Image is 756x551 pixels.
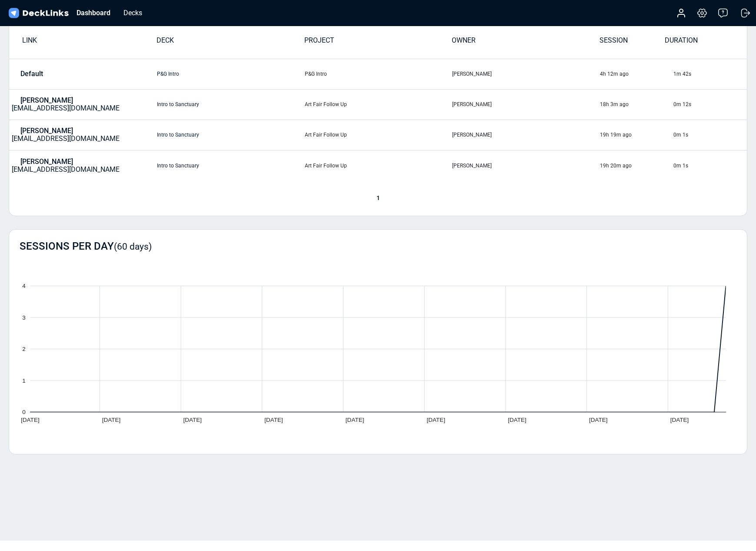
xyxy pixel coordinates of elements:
[304,120,452,150] td: Art Fair Follow Up
[183,417,202,423] tspan: [DATE]
[673,100,746,108] div: 0m 12s
[665,35,730,50] div: DURATION
[9,35,157,50] div: LINK
[304,59,452,89] td: P&G Intro
[114,241,152,252] small: (60 days)
[157,132,199,138] a: Intro to Sanctuary
[157,71,179,77] a: P&G Intro
[20,158,73,166] p: [PERSON_NAME]
[304,89,452,120] td: Art Fair Follow Up
[22,377,26,384] tspan: 1
[10,158,120,174] a: [PERSON_NAME][EMAIL_ADDRESS][DOMAIN_NAME]
[10,127,120,143] a: [PERSON_NAME][EMAIL_ADDRESS][DOMAIN_NAME]
[12,127,121,143] div: [EMAIL_ADDRESS][DOMAIN_NAME]
[673,70,746,78] div: 1m 42s
[452,89,599,120] td: [PERSON_NAME]
[10,97,120,112] a: [PERSON_NAME][EMAIL_ADDRESS][DOMAIN_NAME]
[599,35,665,50] div: SESSION
[452,59,599,89] td: [PERSON_NAME]
[20,127,73,135] p: [PERSON_NAME]
[372,194,384,201] span: 1
[22,346,26,352] tspan: 2
[12,97,121,112] div: [EMAIL_ADDRESS][DOMAIN_NAME]
[7,7,70,20] img: DeckLinks
[157,101,199,107] a: Intro to Sanctuary
[10,70,120,78] a: Default
[102,417,121,423] tspan: [DATE]
[304,35,452,50] div: PROJECT
[22,283,26,289] tspan: 4
[20,240,152,253] h2: SESSIONS PER DAY
[20,70,43,78] p: Default
[21,417,40,423] tspan: [DATE]
[452,35,599,50] div: OWNER
[673,131,746,139] div: 0m 1s
[346,417,364,423] tspan: [DATE]
[589,417,608,423] tspan: [DATE]
[304,150,452,180] td: Art Fair Follow Up
[600,131,673,139] div: 19h 19m ago
[157,163,199,169] a: Intro to Sanctuary
[508,417,526,423] tspan: [DATE]
[119,7,147,18] div: Decks
[670,417,689,423] tspan: [DATE]
[22,409,26,416] tspan: 0
[452,120,599,150] td: [PERSON_NAME]
[12,158,121,174] div: [EMAIL_ADDRESS][DOMAIN_NAME]
[157,35,304,50] div: DECK
[600,70,673,78] div: 4h 12m ago
[72,7,115,18] div: Dashboard
[600,162,673,170] div: 19h 20m ago
[22,314,26,321] tspan: 3
[427,417,446,423] tspan: [DATE]
[264,417,283,423] tspan: [DATE]
[20,97,73,104] p: [PERSON_NAME]
[673,162,746,170] div: 0m 1s
[600,100,673,108] div: 18h 3m ago
[452,150,599,180] td: [PERSON_NAME]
